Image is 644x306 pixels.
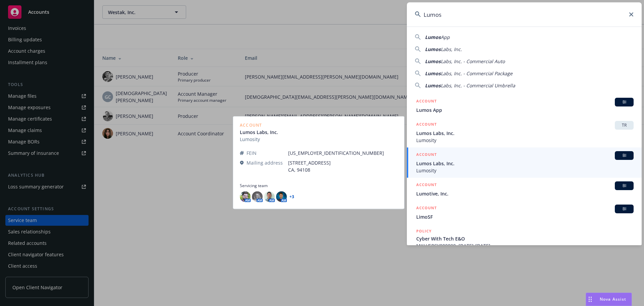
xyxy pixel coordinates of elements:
span: BI [618,152,631,159]
span: Lumos [425,70,441,77]
span: Labs, Inc. - Commercial Package [441,70,513,77]
div: Drag to move [586,293,594,306]
a: ACCOUNTBILumos Labs, Inc.Lumosity [407,147,642,178]
input: Search... [407,2,642,27]
h5: POLICY [416,228,432,234]
span: Labs, Inc. - Commercial Umbrella [441,82,515,89]
h5: ACCOUNT [416,151,437,159]
span: LimoSF [416,213,634,220]
span: Lumos App [416,106,634,114]
a: ACCOUNTBILumos App [407,94,642,117]
h5: ACCOUNT [416,181,437,189]
span: Lumos [425,82,441,89]
span: MKLV5PCY000090, [DATE]-[DATE] [416,242,634,249]
span: App [441,34,450,40]
span: BI [618,183,631,189]
span: Labs, Inc. - Commercial Auto [441,58,505,64]
span: Lumotive, Inc. [416,190,634,197]
span: Lumos Labs, Inc. [416,130,634,137]
span: BI [618,99,631,105]
span: Lumos [425,34,441,40]
h5: ACCOUNT [416,98,437,106]
a: ACCOUNTBILumotive, Inc. [407,178,642,201]
span: Lumos [425,46,441,52]
button: Nova Assist [586,293,632,306]
a: ACCOUNTTRLumos Labs, Inc.Lumosity [407,117,642,147]
a: ACCOUNTBILimoSF [407,201,642,224]
h5: ACCOUNT [416,121,437,129]
span: Lumos Labs, Inc. [416,160,634,167]
span: Lumosity [416,137,634,144]
h5: ACCOUNT [416,205,437,213]
span: Lumosity [416,167,634,174]
span: TR [618,122,631,128]
span: Lumos [425,58,441,64]
a: POLICYCyber With Tech E&OMKLV5PCY000090, [DATE]-[DATE] [407,224,642,253]
span: Nova Assist [600,296,626,302]
span: Cyber With Tech E&O [416,235,634,242]
span: BI [618,206,631,212]
span: Labs, Inc. [441,46,462,52]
